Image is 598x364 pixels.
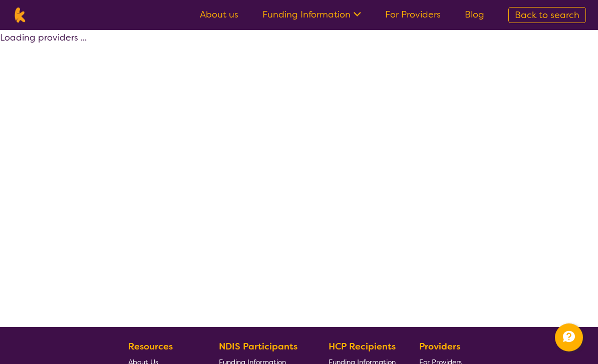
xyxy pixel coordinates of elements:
[262,9,361,21] a: Funding Information
[385,9,441,21] a: For Providers
[12,8,28,23] img: Karista logo
[555,323,583,351] button: Channel Menu
[465,9,484,21] a: Blog
[219,340,297,352] b: NDIS Participants
[508,7,586,23] a: Back to search
[200,9,238,21] a: About us
[128,340,173,352] b: Resources
[515,9,579,21] span: Back to search
[419,340,460,352] b: Providers
[329,340,396,352] b: HCP Recipients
